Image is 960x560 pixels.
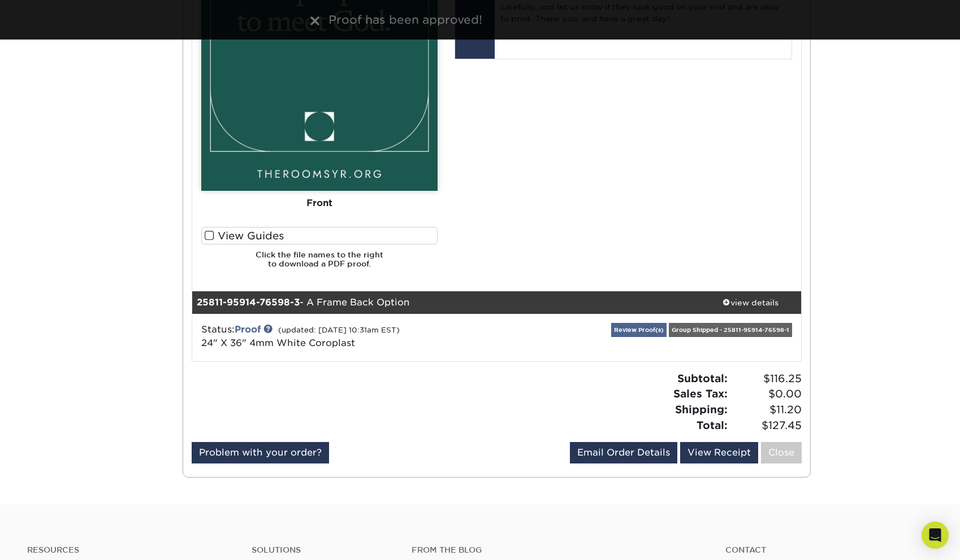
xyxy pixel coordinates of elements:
[673,387,728,400] strong: Sales Tax:
[731,418,802,434] span: $127.45
[278,326,400,334] small: (updated: [DATE] 10:31am EST)
[675,403,728,415] strong: Shipping:
[201,338,355,348] a: 24" X 36" 4mm White Coroplast
[201,250,438,278] h6: Click the file names to the right to download a PDF proof.
[731,371,802,387] span: $116.25
[699,297,801,308] div: view details
[235,324,261,335] a: Proof
[310,16,319,25] img: close
[193,323,598,350] div: Status:
[761,442,802,463] a: Close
[570,442,677,463] a: Email Order Details
[611,323,667,337] a: Review Proof(s)
[3,526,96,556] iframe: Google Customer Reviews
[697,419,728,431] strong: Total:
[680,442,758,463] a: View Receipt
[669,323,792,337] div: Group Shipped - 25811-95914-76598-1
[731,402,802,418] span: $11.20
[27,545,235,555] h4: Resources
[192,442,329,463] a: Problem with your order?
[328,13,482,27] span: Proof has been approved!
[252,545,395,555] h4: Solutions
[192,291,700,314] div: - A Frame Back Option
[731,386,802,402] span: $0.00
[699,291,801,314] a: view details
[677,372,728,384] strong: Subtotal:
[725,545,933,555] a: Contact
[922,522,949,549] div: Open Intercom Messenger
[412,545,695,555] h4: From the Blog
[201,227,438,244] label: View Guides
[201,191,438,216] div: Front
[197,297,300,308] strong: 25811-95914-76598-3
